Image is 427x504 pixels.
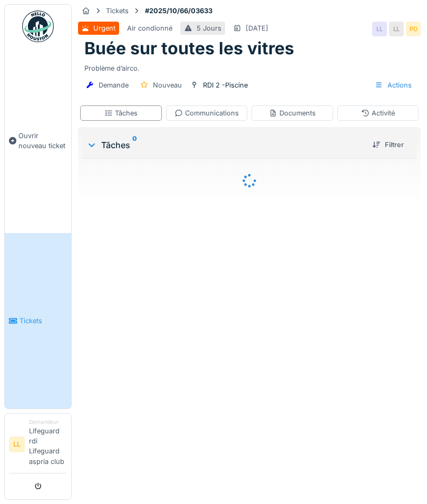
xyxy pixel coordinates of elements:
div: Activité [361,108,395,118]
span: Ouvrir nouveau ticket [18,131,67,151]
div: [DATE] [246,23,268,33]
li: LL [9,437,25,452]
a: Tickets [5,233,71,408]
div: RDI 2 -Piscine [203,80,248,90]
a: LL DemandeurLifeguard rdi Lifeguard aspria club [9,418,67,473]
a: Ouvrir nouveau ticket [5,48,71,233]
div: Problème d’airco. [84,59,414,73]
span: Tickets [20,316,67,326]
div: Documents [269,108,316,118]
div: Communications [174,108,239,118]
div: PD [406,22,421,36]
div: Air condionné [127,23,172,33]
div: 5 Jours [197,23,221,33]
div: Demandeur [29,418,67,426]
div: Demande [99,80,129,90]
div: LL [372,22,387,36]
h1: Buée sur toutes les vitres [84,38,294,59]
div: Nouveau [153,80,182,90]
div: Actions [370,77,416,93]
img: Badge_color-CXgf-gQk.svg [22,11,54,42]
div: Tâches [86,139,364,151]
strong: #2025/10/66/03633 [141,6,217,16]
div: Tickets [106,6,129,16]
li: Lifeguard rdi Lifeguard aspria club [29,418,67,471]
sup: 0 [132,139,137,151]
div: Tâches [104,108,138,118]
div: Urgent [93,23,115,33]
div: Filtrer [368,138,408,152]
div: LL [389,22,404,36]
